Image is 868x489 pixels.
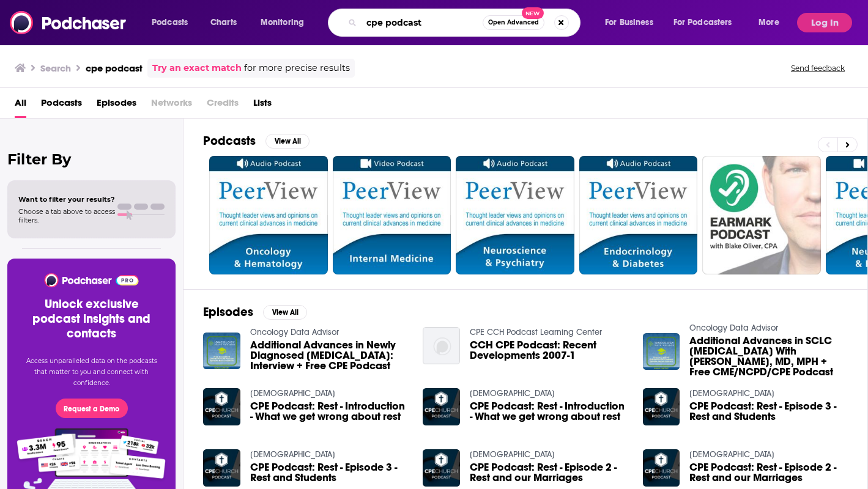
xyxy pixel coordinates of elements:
[203,133,310,149] a: PodcastsView All
[207,93,239,118] span: Credits
[522,7,544,19] span: New
[470,462,628,483] a: CPE Podcast: Rest - Episode 2 - Rest and our Marriages
[250,401,409,422] a: CPE Podcast: Rest - Introduction - What we get wrong about rest
[203,388,240,425] img: CPE Podcast: Rest - Introduction - What we get wrong about rest
[470,449,555,460] a: CPE Church
[252,13,320,32] button: open menu
[488,20,539,26] span: Open Advanced
[596,13,669,32] button: open menu
[263,305,307,320] button: View All
[152,61,242,75] a: Try an exact match
[151,93,192,118] span: Networks
[86,62,143,74] h3: cpe podcast
[689,323,778,333] a: Oncology Data Advisor
[203,304,307,320] a: EpisodesView All
[250,449,335,460] a: CPE Church
[689,401,848,422] a: CPE Podcast: Rest - Episode 3 - Rest and Students
[97,93,136,118] a: Episodes
[643,388,680,425] img: CPE Podcast: Rest - Episode 3 - Rest and Students
[41,93,82,118] a: Podcasts
[689,336,848,377] span: Additional Advances in SCLC [MEDICAL_DATA] With [PERSON_NAME], MD, MPH + Free CME/NCPD/CPE Podcast
[689,336,848,377] a: Additional Advances in SCLC Radiotherapy With Henry Park, MD, MPH + Free CME/NCPD/CPE Podcast
[203,304,253,320] h2: Episodes
[423,449,460,487] img: CPE Podcast: Rest - Episode 2 - Rest and our Marriages
[143,13,204,32] button: open menu
[339,9,592,37] div: Search podcasts, credits, & more...
[470,401,628,422] a: CPE Podcast: Rest - Introduction - What we get wrong about rest
[250,327,339,337] a: Oncology Data Advisor
[250,462,409,483] a: CPE Podcast: Rest - Episode 3 - Rest and Students
[18,207,115,224] span: Choose a tab above to access filters.
[210,14,237,31] span: Charts
[673,14,732,31] span: For Podcasters
[470,388,555,399] a: CPE Church
[750,13,795,32] button: open menu
[797,13,852,32] button: Log In
[56,399,128,418] button: Request a Demo
[643,449,680,487] img: CPE Podcast: Rest - Episode 2 - Rest and our Marriages
[689,462,848,483] a: CPE Podcast: Rest - Episode 2 - Rest and our Marriages
[203,449,240,487] img: CPE Podcast: Rest - Episode 3 - Rest and Students
[666,13,750,32] button: open menu
[689,388,774,399] a: CPE Church
[22,356,161,389] p: Access unparalleled data on the podcasts that matter to you and connect with confidence.
[787,63,848,73] button: Send feedback
[203,133,256,149] h2: Podcasts
[43,273,139,287] img: Podchaser - Follow, Share and Rate Podcasts
[261,14,304,31] span: Monitoring
[470,327,602,337] a: CPE CCH Podcast Learning Center
[250,340,409,371] span: Additional Advances in Newly Diagnosed [MEDICAL_DATA]: Interview + Free CPE Podcast
[689,449,774,460] a: CPE Church
[483,15,544,30] button: Open AdvancedNew
[362,13,483,32] input: Search podcasts, credits, & more...
[423,388,460,425] img: CPE Podcast: Rest - Introduction - What we get wrong about rest
[643,333,680,370] img: Additional Advances in SCLC Radiotherapy With Henry Park, MD, MPH + Free CME/NCPD/CPE Podcast
[15,93,26,118] a: All
[18,195,115,204] span: Want to filter your results?
[40,62,71,74] h3: Search
[250,340,409,371] a: Additional Advances in Newly Diagnosed Multiple Myeloma: Interview + Free CPE Podcast
[605,14,653,31] span: For Business
[265,134,310,149] button: View All
[759,14,779,31] span: More
[423,327,460,364] img: CCH CPE Podcast: Recent Developments 2007-1
[203,333,240,370] img: Additional Advances in Newly Diagnosed Multiple Myeloma: Interview + Free CPE Podcast
[22,297,161,341] h3: Unlock exclusive podcast insights and contacts
[10,11,127,34] img: Podchaser - Follow, Share and Rate Podcasts
[202,13,244,32] a: Charts
[7,150,176,168] h2: Filter By
[253,93,272,118] a: Lists
[470,340,628,361] a: CCH CPE Podcast: Recent Developments 2007-1
[152,14,188,31] span: Podcasts
[250,388,335,399] a: CPE Church
[244,61,350,75] span: for more precise results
